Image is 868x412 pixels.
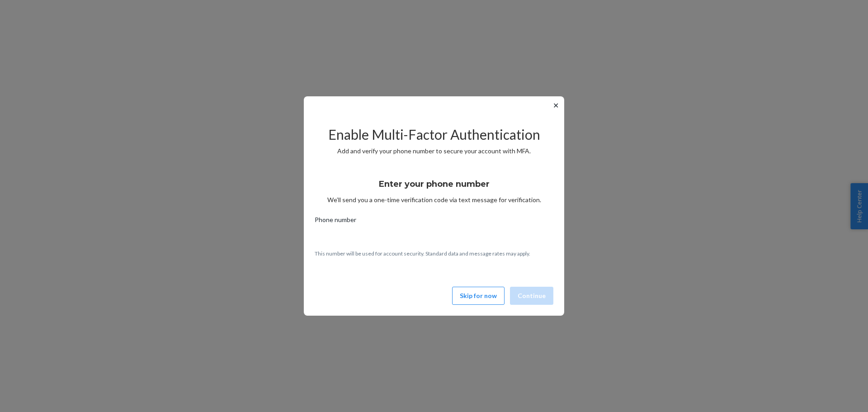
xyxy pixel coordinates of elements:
[551,100,561,111] button: ✕
[510,287,553,305] button: Continue
[452,287,505,305] button: Skip for now
[315,250,553,257] p: This number will be used for account security. Standard data and message rates may apply.
[315,171,553,204] div: We’ll send you a one-time verification code via text message for verification.
[315,147,553,156] p: Add and verify your phone number to secure your account with MFA.
[315,127,553,142] h2: Enable Multi-Factor Authentication
[315,215,356,228] span: Phone number
[379,178,490,190] h3: Enter your phone number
